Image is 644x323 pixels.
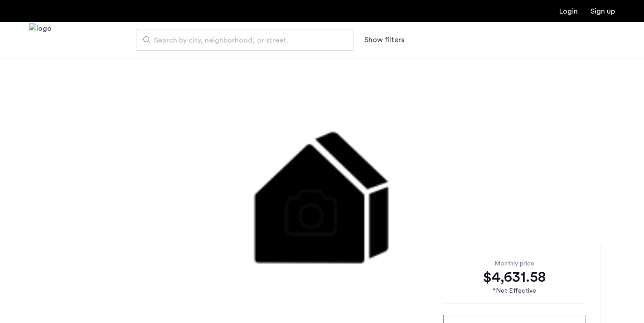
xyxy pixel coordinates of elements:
a: Cazamio Logo [29,23,52,57]
img: logo [29,23,52,57]
a: Login [559,8,578,15]
div: *Net Effective [443,286,586,296]
div: Monthly price [443,259,586,268]
input: Apartment Search [136,29,353,51]
a: Registration [591,8,615,15]
div: $4,631.58 [443,268,586,286]
button: Show or hide filters [364,34,404,45]
span: Search by city, neighborhood, or street. [154,35,328,46]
